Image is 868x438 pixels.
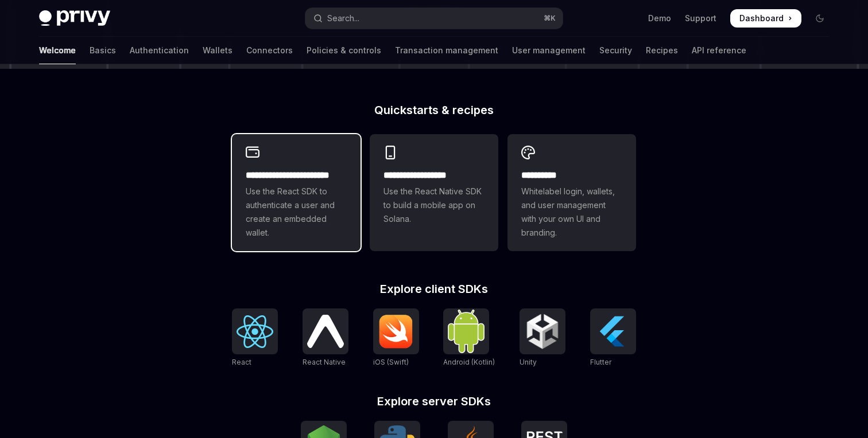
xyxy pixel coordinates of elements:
a: Support [685,13,716,24]
a: Basics [90,37,116,64]
span: ⌘ K [544,14,556,23]
a: Transaction management [395,37,498,64]
a: Demo [648,13,671,24]
span: Android (Kotlin) [443,358,495,366]
a: Authentication [130,37,189,64]
img: Android (Kotlin) [448,310,485,353]
img: React [237,315,273,348]
a: Policies & controls [307,37,381,64]
a: User management [512,37,586,64]
span: Use the React SDK to authenticate a user and create an embedded wallet. [246,185,347,240]
a: Recipes [646,37,678,64]
span: iOS (Swift) [373,358,409,366]
a: Welcome [39,37,76,64]
a: Dashboard [730,9,801,28]
span: Flutter [590,358,611,366]
span: Use the React Native SDK to build a mobile app on Solana. [383,185,485,226]
a: API reference [692,37,746,64]
a: ReactReact [232,308,278,368]
span: React [232,358,251,366]
h2: Quickstarts & recipes [232,104,636,116]
h2: Explore server SDKs [232,396,636,407]
button: Open search [305,8,563,29]
a: **** *****Whitelabel login, wallets, and user management with your own UI and branding. [507,134,636,251]
button: Toggle dark mode [811,9,829,28]
div: Search... [327,11,359,25]
a: Security [599,37,632,64]
a: FlutterFlutter [590,308,636,368]
img: React Native [307,315,344,347]
a: **** **** **** ***Use the React Native SDK to build a mobile app on Solana. [370,134,498,251]
span: Whitelabel login, wallets, and user management with your own UI and branding. [521,185,622,240]
img: Flutter [595,313,631,350]
span: React Native [303,358,346,366]
a: Android (Kotlin)Android (Kotlin) [443,308,495,368]
a: UnityUnity [520,308,565,368]
a: Connectors [246,37,293,64]
a: iOS (Swift)iOS (Swift) [373,308,419,368]
a: React NativeReact Native [303,308,348,368]
img: Unity [524,313,561,350]
h2: Explore client SDKs [232,283,636,295]
span: Unity [520,358,537,366]
img: dark logo [39,10,110,26]
span: Dashboard [739,13,784,24]
a: Wallets [203,37,232,64]
img: iOS (Swift) [378,314,414,349]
